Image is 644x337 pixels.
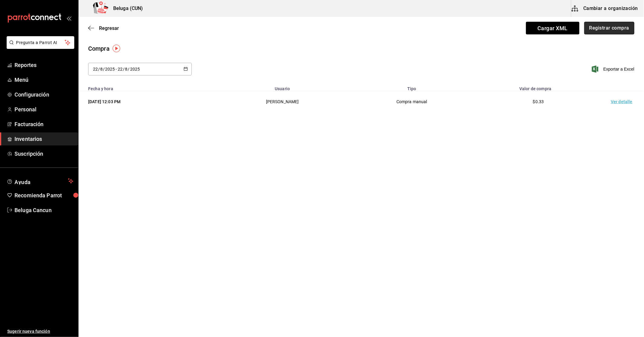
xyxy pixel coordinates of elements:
span: Suscripción [14,150,73,158]
th: Usuario [216,83,348,91]
button: Exportar a Excel [593,65,634,73]
span: Ayuda [14,177,66,185]
button: Regresar [88,25,119,31]
span: Pregunta a Parrot AI [16,40,65,46]
a: Pregunta a Parrot AI [4,44,74,50]
div: [DATE] 12:03 PM [88,99,209,105]
span: Facturación [14,120,73,128]
input: Year [130,67,140,72]
h3: Beluga (CUN) [108,5,143,12]
input: Day [117,67,123,72]
input: Month [125,67,128,72]
input: Year [105,67,115,72]
span: Beluga Cancun [14,206,73,214]
span: Sugerir nueva función [7,328,73,335]
td: [PERSON_NAME] [216,91,348,112]
span: Cargar XML [526,22,579,34]
button: open_drawer_menu [66,16,71,21]
th: Fecha y hora [78,83,216,91]
span: / [123,67,125,72]
span: - [116,67,117,72]
span: / [103,67,105,72]
span: $0.33 [533,99,544,104]
span: Personal [14,105,73,113]
button: Registrar compra [584,22,634,34]
td: Compra manual [348,91,475,112]
span: Inventarios [14,135,73,143]
span: Recomienda Parrot [14,191,73,199]
td: Ver detalle [602,91,644,112]
input: Day [93,67,98,72]
div: Compra [88,44,110,53]
input: Month [100,67,103,72]
img: Tooltip marker [113,45,120,52]
span: Configuración [14,91,73,99]
button: Pregunta a Parrot AI [7,36,74,49]
span: / [128,67,130,72]
span: Menú [14,76,73,84]
span: Reportes [14,61,73,69]
th: Valor de compra [475,83,602,91]
span: / [98,67,100,72]
th: Tipo [348,83,475,91]
span: Regresar [99,25,119,31]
